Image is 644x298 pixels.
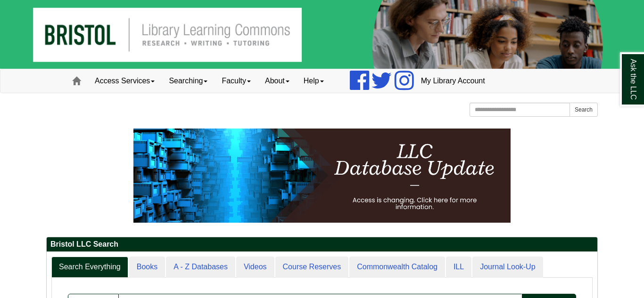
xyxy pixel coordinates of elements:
a: Faculty [215,69,258,93]
a: Access Services [88,69,162,93]
h2: Bristol LLC Search [47,237,597,252]
a: ILL [446,257,471,278]
a: Searching [162,69,215,93]
a: Journal Look-Up [472,257,543,278]
a: A - Z Databases [166,257,235,278]
a: Books [129,257,165,278]
a: Help [297,69,331,93]
img: HTML tutorial [133,129,511,223]
a: About [258,69,297,93]
a: Search Everything [51,257,128,278]
button: Search [570,103,598,117]
a: My Library Account [414,69,492,93]
a: Commonwealth Catalog [349,257,445,278]
a: Videos [236,257,274,278]
a: Course Reserves [275,257,349,278]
